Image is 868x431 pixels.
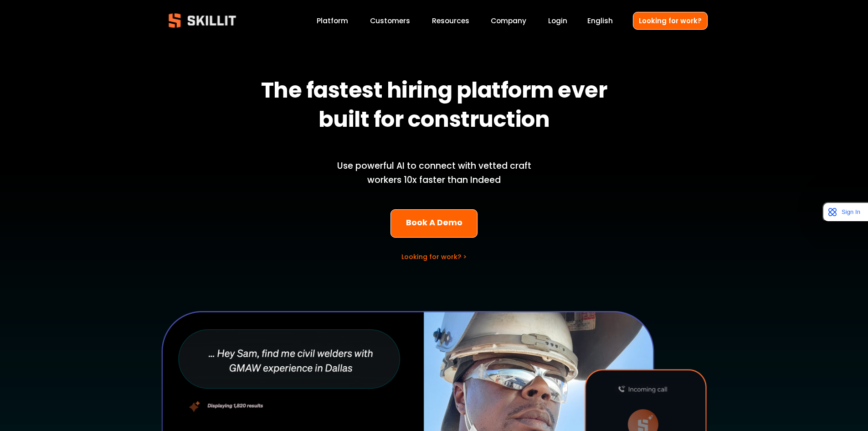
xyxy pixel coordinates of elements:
a: Company [491,15,526,27]
a: Looking for work? [633,12,708,30]
a: Login [548,15,567,27]
a: folder dropdown [432,15,469,27]
p: Use powerful AI to connect with vetted craft workers 10x faster than Indeed [322,159,547,187]
a: Platform [317,15,348,27]
a: Looking for work? > [401,252,467,261]
img: Skillit [161,7,244,34]
a: Book A Demo [390,209,478,238]
a: Customers [370,15,410,27]
strong: The fastest hiring platform ever built for construction [261,73,611,140]
span: Resources [432,16,469,26]
div: language picker [587,15,613,27]
span: English [587,16,613,26]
